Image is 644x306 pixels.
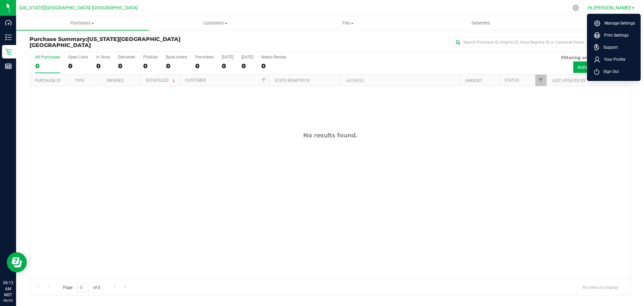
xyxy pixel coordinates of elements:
[19,5,138,11] span: [US_STATE][GEOGRAPHIC_DATA] [GEOGRAPHIC_DATA]
[282,20,414,26] span: Tills
[5,63,12,70] inline-svg: Reports
[600,32,629,39] span: Print Settings
[241,62,253,70] div: 0
[465,78,482,83] a: Amount
[35,55,60,59] div: All Purchases
[453,37,587,47] input: Search Purchase ID, Original ID, State Registry ID or Customer Name...
[241,55,253,59] div: [DATE]
[149,20,281,26] span: Customers
[57,282,106,293] span: Page of 0
[35,62,60,70] div: 0
[143,62,158,70] div: 0
[578,282,624,292] span: No items to display
[573,61,604,73] button: Active only
[222,62,233,70] div: 0
[149,16,282,30] a: Customers
[261,55,286,59] div: Needs Review
[599,44,618,51] span: Support
[106,78,124,83] a: Ordered
[68,62,88,70] div: 0
[96,62,110,70] div: 0
[600,56,625,63] span: Your Profile
[5,48,12,55] inline-svg: Retail
[195,55,214,59] div: Pre-orders
[35,78,60,83] a: Purchase ID
[118,62,135,70] div: 0
[166,62,187,70] div: 0
[275,78,310,83] a: State Registry ID
[504,78,519,83] a: Status
[258,75,269,86] a: Filter
[594,44,636,51] a: Support
[599,68,619,75] span: Sign Out
[195,62,214,70] div: 0
[414,16,547,30] a: Deliveries
[30,36,230,48] h3: Purchase Summary:
[16,16,149,30] a: Purchases
[146,78,176,83] a: Scheduled
[96,55,110,59] div: In Store
[561,55,605,60] span: Filtering on status:
[535,75,546,86] a: Filter
[75,78,85,83] a: Type
[222,55,233,59] div: [DATE]
[3,298,13,303] p: 08/24
[68,55,88,59] div: Open Carts
[261,62,286,70] div: 0
[589,65,639,78] li: Sign Out
[600,20,635,27] span: Manage Settings
[166,55,187,59] div: Back-orders
[463,20,499,26] span: Deliveries
[30,132,630,139] div: No results found.
[118,55,135,59] div: Deliveries
[5,34,12,41] inline-svg: Inventory
[340,75,460,86] th: Address
[3,280,13,298] p: 08:13 AM MST
[143,55,158,59] div: PickUps
[16,20,149,26] span: Purchases
[5,19,12,26] inline-svg: Dashboard
[552,78,586,83] a: Last Updated By
[282,16,415,30] a: Tills
[185,78,206,83] a: Customer
[572,5,580,11] div: Manage settings
[7,252,27,272] iframe: Resource center
[588,5,631,10] span: Hi, [PERSON_NAME]!
[30,36,180,48] span: [US_STATE][GEOGRAPHIC_DATA] [GEOGRAPHIC_DATA]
